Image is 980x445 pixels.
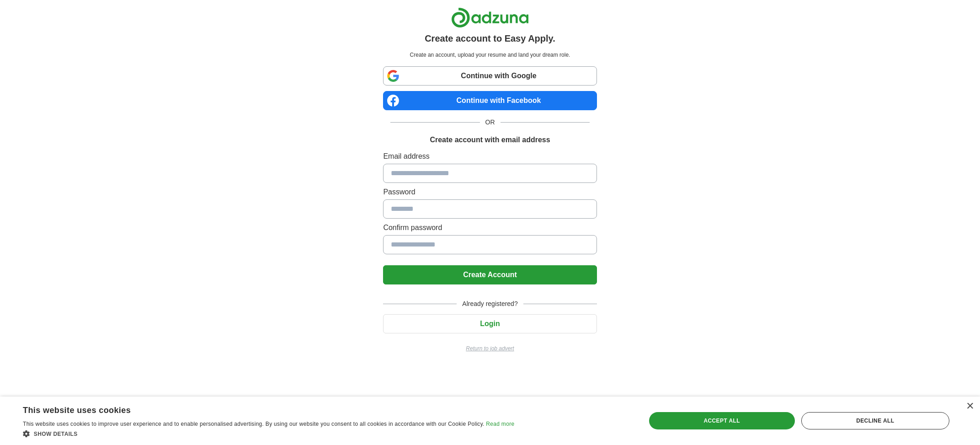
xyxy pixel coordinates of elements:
[23,429,514,438] div: Show details
[649,412,795,429] div: Accept all
[383,320,597,327] a: Login
[430,134,550,145] h1: Create account with email address
[383,66,597,86] a: Continue with Google
[23,402,491,416] div: This website uses cookies
[966,403,973,410] div: Close
[383,344,597,353] a: Return to job advert
[480,118,501,127] span: OR
[383,91,597,110] a: Continue with Facebook
[425,32,555,45] h1: Create account to Easy Apply.
[383,314,597,333] button: Login
[385,51,595,59] p: Create an account, upload your resume and land your dream role.
[801,412,949,429] div: Decline all
[383,265,597,284] button: Create Account
[383,151,597,162] label: Email address
[23,421,485,427] span: This website uses cookies to improve user experience and to enable personalised advertising. By u...
[383,187,597,198] label: Password
[486,421,514,427] a: Read more, opens a new window
[34,431,78,437] span: Show details
[383,222,597,233] label: Confirm password
[457,299,523,309] span: Already registered?
[451,7,529,28] img: Adzuna logo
